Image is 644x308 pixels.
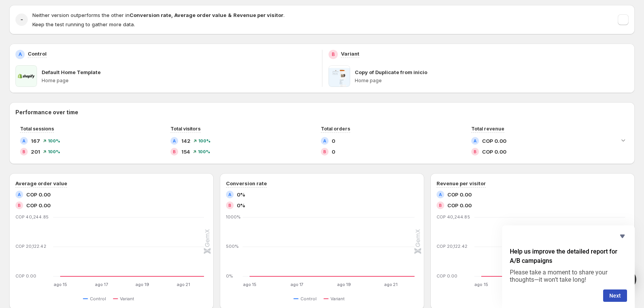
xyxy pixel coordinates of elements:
span: COP 0.00 [482,148,506,156]
button: Variant [324,294,348,303]
text: ago 17 [95,282,108,287]
button: Next question [603,289,627,302]
h2: B [332,51,335,58]
h2: B [323,149,326,154]
span: 0 [332,137,335,145]
span: Variant [330,296,345,302]
button: Hide survey [618,232,627,241]
h2: Help us improve the detailed report for A/B campaigns [510,247,627,266]
text: ago 15 [54,282,67,287]
span: 154 [181,148,190,156]
span: 201 [31,148,40,156]
h2: B [439,203,442,208]
text: 0% [226,273,233,279]
span: 142 [181,137,191,145]
h3: Revenue per visitor [437,179,486,187]
strong: Revenue per visitor [233,12,283,18]
h2: A [22,139,25,143]
strong: Conversion rate [130,12,171,18]
text: COP 0.00 [15,273,36,279]
h2: A [474,139,477,143]
text: COP 0.00 [437,273,457,279]
h2: A [228,192,231,197]
p: Default Home Template [42,68,101,76]
text: ago 17 [290,282,303,287]
text: ago 15 [243,282,256,287]
h2: A [18,192,21,197]
h2: A [19,51,22,58]
h2: B [18,203,21,208]
text: COP 40,244.85 [437,214,470,220]
p: Variant [341,50,359,58]
strong: , [171,12,173,18]
p: Home page [355,78,629,84]
p: Control [28,50,47,58]
text: ago 21 [177,282,190,287]
img: Copy of Duplicate from inicio [329,65,350,87]
span: 167 [31,137,40,145]
h2: B [228,203,231,208]
span: Total visitors [170,126,201,132]
strong: & [228,12,232,18]
text: COP 20,122.42 [437,244,467,249]
h3: Average order value [15,179,67,187]
button: Expand chart [618,135,629,146]
h2: B [22,149,25,154]
span: 100 % [198,149,210,154]
span: COP 0.00 [447,201,472,209]
span: Control [90,296,106,302]
span: 0% [237,191,245,198]
span: 0 [332,148,335,156]
text: ago 19 [337,282,351,287]
span: 100 % [48,139,60,143]
p: Copy of Duplicate from inicio [355,68,427,76]
img: Default Home Template [15,65,37,87]
h2: B [474,149,477,154]
text: 500% [226,244,239,249]
span: 0% [237,201,245,209]
h2: A [439,192,442,197]
span: 100 % [48,149,60,154]
h3: Conversion rate [226,179,267,187]
strong: Average order value [174,12,226,18]
span: Neither version outperforms the other in . [32,12,285,18]
span: COP 0.00 [26,191,51,198]
button: Variant [113,294,137,303]
h2: A [323,139,326,143]
button: Control [83,294,109,303]
span: 100 % [198,139,211,143]
text: ago 15 [474,282,488,287]
span: Total revenue [471,126,504,132]
h2: - [20,16,23,24]
text: COP 20,122.42 [15,244,46,249]
span: COP 0.00 [482,137,506,145]
span: COP 0.00 [26,201,51,209]
span: Variant [120,296,134,302]
span: Control [300,296,317,302]
text: ago 21 [384,282,398,287]
span: COP 0.00 [447,191,472,198]
p: Home page [42,78,316,84]
text: ago 19 [135,282,149,287]
h2: Performance over time [15,108,629,116]
h2: A [173,139,176,143]
span: Total sessions [20,126,54,132]
p: Please take a moment to share your thoughts—it won’t take long! [510,269,627,283]
text: 1000% [226,214,241,220]
div: Help us improve the detailed report for A/B campaigns [510,232,627,302]
span: Total orders [321,126,350,132]
text: COP 40,244.85 [15,214,49,220]
span: Keep the test running to gather more data. [32,21,135,27]
button: Control [293,294,320,303]
h2: B [173,149,176,154]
